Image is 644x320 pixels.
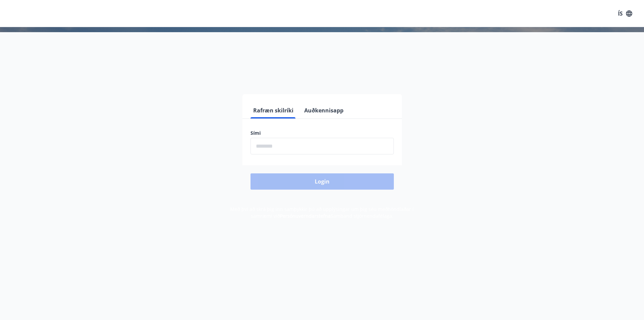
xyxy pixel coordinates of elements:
a: Persónuverndarstefna [280,213,331,219]
button: Rafræn skilríki [251,102,296,119]
span: Með því að skrá þig inn samþykkir þú að upplýsingar um þig séu meðhöndlaðar í samræmi við Samband... [230,206,414,219]
h1: Félagavefur, Samband stjórnendafélaga [87,41,557,66]
label: Sími [251,130,394,136]
button: ÍS [614,7,636,20]
button: Auðkennisapp [302,102,346,119]
span: Vinsamlegast skráðu þig inn með rafrænum skilríkjum eða Auðkennisappi. [216,72,428,80]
